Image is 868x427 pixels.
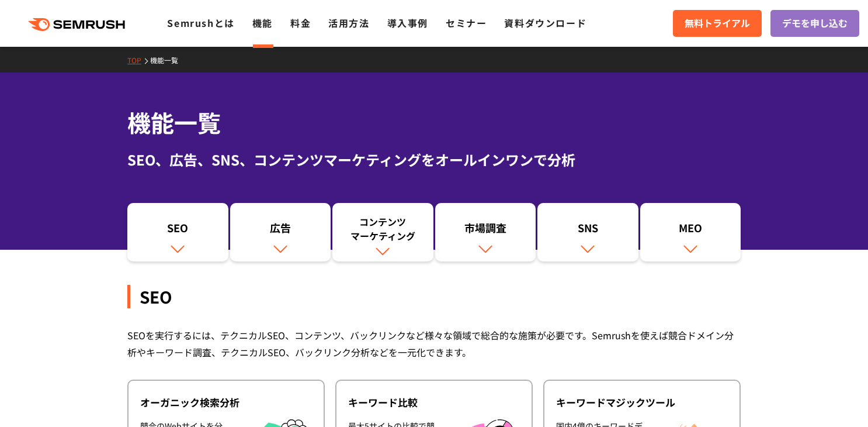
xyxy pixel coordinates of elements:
[150,55,187,65] a: 機能一覧
[646,221,735,240] div: MEO
[556,395,728,409] div: キーワードマジックツール
[127,203,228,261] a: SEO
[387,16,428,30] a: 導入事例
[167,16,234,30] a: Semrushとは
[230,203,331,261] a: 広告
[537,203,638,261] a: SNS
[782,16,848,31] span: デモを申し込む
[435,203,536,261] a: 市場調査
[236,221,325,240] div: 広告
[133,221,223,240] div: SEO
[348,395,520,409] div: キーワード比較
[640,203,741,261] a: MEO
[332,203,433,261] a: コンテンツマーケティング
[685,16,750,31] span: 無料トライアル
[441,221,530,240] div: 市場調査
[127,285,741,308] div: SEO
[127,327,741,361] div: SEOを実行するには、テクニカルSEO、コンテンツ、バックリンクなど様々な領域で総合的な施策が必要です。Semrushを使えば競合ドメイン分析やキーワード調査、テクニカルSEO、バックリンク分析...
[127,105,741,140] h1: 機能一覧
[140,395,312,409] div: オーガニック検索分析
[338,215,428,243] div: コンテンツ マーケティング
[504,16,586,30] a: 資料ダウンロード
[328,16,369,30] a: 活用方法
[543,221,633,240] div: SNS
[446,16,487,30] a: セミナー
[770,10,859,37] a: デモを申し込む
[252,16,273,30] a: 機能
[127,55,150,65] a: TOP
[290,16,311,30] a: 料金
[673,10,762,37] a: 無料トライアル
[127,149,741,170] div: SEO、広告、SNS、コンテンツマーケティングをオールインワンで分析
